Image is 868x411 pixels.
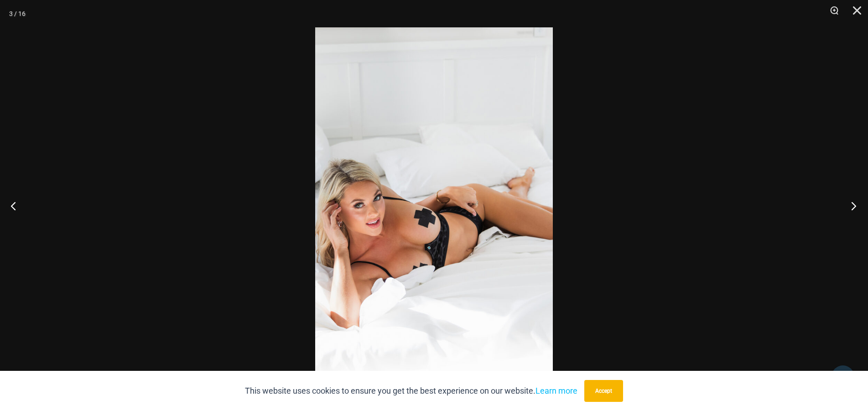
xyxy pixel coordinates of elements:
p: This website uses cookies to ensure you get the best experience on our website. [245,384,577,398]
img: Nights Fall Silver Leopard 1036 Bra 6046 Thong 10 [315,27,553,384]
button: Next [834,183,868,229]
a: Learn more [535,386,577,395]
div: 3 / 16 [9,7,26,21]
button: Accept [584,380,623,402]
